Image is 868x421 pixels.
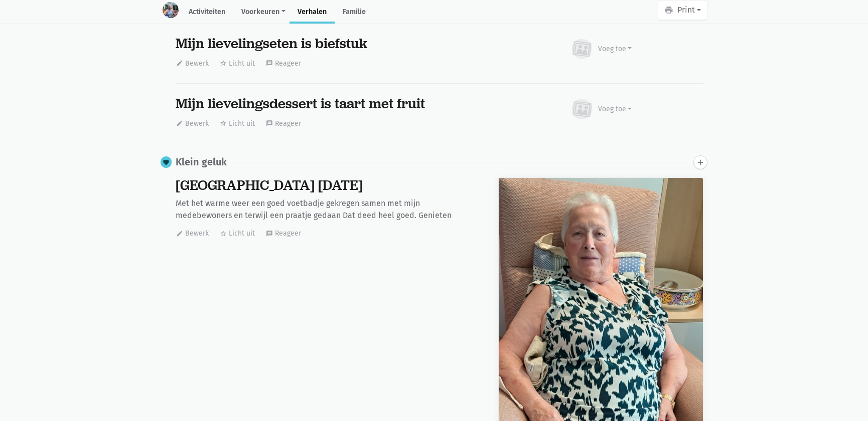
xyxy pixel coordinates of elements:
[176,226,209,241] button: Bewerk
[569,36,633,63] button: Voeg toe
[176,230,183,237] i: edit
[176,120,183,127] i: edit
[176,96,473,112] div: Mijn lievelingsdessert is taart met fruit
[664,6,673,15] i: print
[266,230,273,237] i: message
[265,56,302,71] button: Reageer
[598,44,632,54] div: Voeg toe
[598,104,632,114] div: Voeg toe
[219,116,255,131] button: Licht uit
[163,159,170,166] i: favorite
[181,2,233,24] a: Activiteiten
[176,116,209,131] button: Bewerk
[176,56,209,71] button: Bewerk
[176,36,473,52] div: Mijn lievelingseten is biefstuk
[335,2,374,24] a: Familie
[220,120,227,127] i: star_border
[220,60,227,67] i: star_border
[176,60,183,67] i: edit
[220,230,227,237] i: star_border
[176,197,473,222] div: Met het warme weer een goed voetbadje gekregen samen met mijn medebewoners en terwijl een praatje...
[569,96,633,123] button: Voeg toe
[266,60,273,67] i: message
[219,226,255,241] button: Licht uit
[163,2,179,18] img: resident-image
[290,2,335,24] a: Verhalen
[219,56,255,71] button: Licht uit
[265,226,302,241] button: Reageer
[176,177,473,193] div: [GEOGRAPHIC_DATA] [DATE]
[176,156,227,168] div: Klein geluk
[265,116,302,131] button: Reageer
[696,158,705,167] i: add
[266,120,273,127] i: message
[233,2,290,24] a: Voorkeuren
